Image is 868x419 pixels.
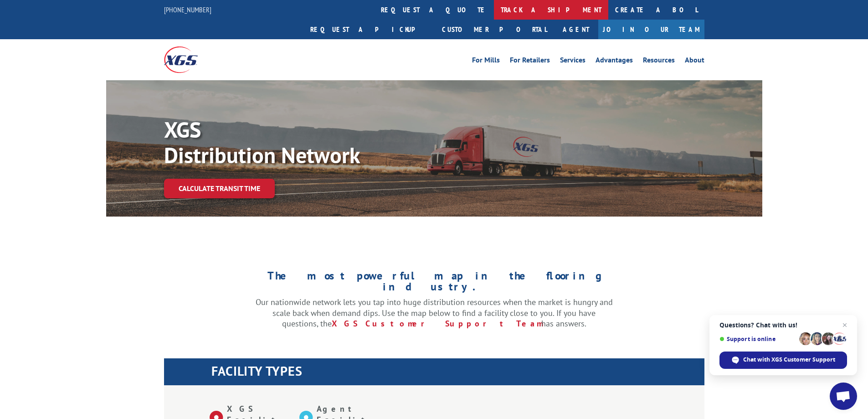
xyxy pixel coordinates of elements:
[256,297,613,329] p: Our nationwide network lets you tap into huge distribution resources when the market is hungry an...
[211,365,704,382] h1: FACILITY TYPES
[719,321,847,329] span: Questions? Chat with us!
[164,179,275,198] a: Calculate transit time
[596,57,633,67] a: Advantages
[256,270,613,297] h1: The most powerful map in the flooring industry.
[164,117,437,168] p: XGS Distribution Network
[472,57,500,67] a: For Mills
[303,20,435,39] a: Request a pickup
[719,336,796,342] span: Support is online
[685,57,704,67] a: About
[830,383,857,410] a: Open chat
[719,352,847,369] span: Chat with XGS Customer Support
[164,5,211,14] a: [PHONE_NUMBER]
[743,356,835,364] span: Chat with XGS Customer Support
[332,318,541,329] a: XGS Customer Support Team
[598,20,704,39] a: Join Our Team
[560,57,586,67] a: Services
[435,20,554,39] a: Customer Portal
[554,20,598,39] a: Agent
[643,57,675,67] a: Resources
[510,57,550,67] a: For Retailers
